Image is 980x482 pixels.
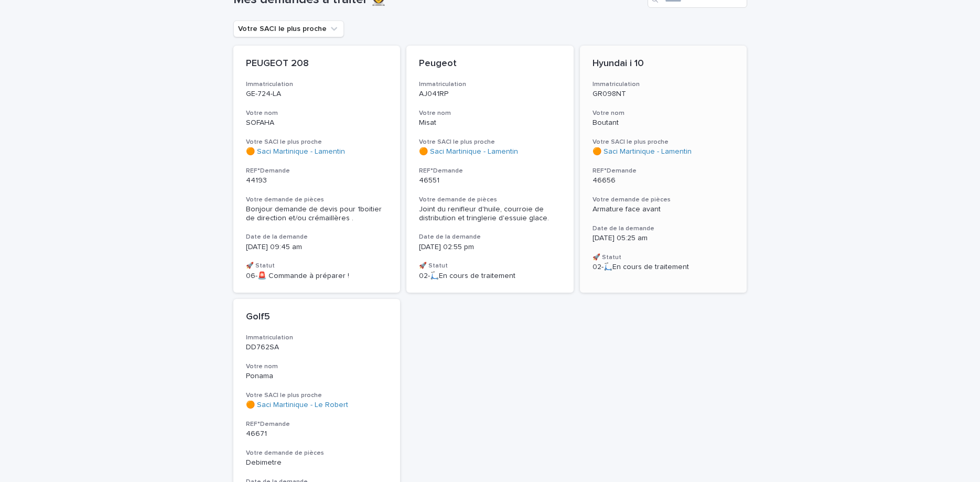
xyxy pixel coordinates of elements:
h3: Date de la demande [419,233,561,241]
h3: 🚀 Statut [419,262,561,270]
h3: Immatriculation [246,334,388,342]
a: PeugeotImmatriculationAJ041RPVotre nomMisatVotre SACI le plus proche🟠 Saci Martinique - Lamentin ... [406,46,574,293]
a: 🟠 Saci Martinique - Lamentin [419,147,518,156]
h3: REF°Demande [419,167,561,175]
h3: Votre nom [246,109,388,117]
p: GR098NT [593,90,735,99]
p: SOFAHA [246,119,388,127]
a: Hyundai i 10ImmatriculationGR098NTVotre nomBoutantVotre SACI le plus proche🟠 Saci Martinique - La... [580,46,747,293]
p: AJ041RP [419,90,561,99]
h3: Votre demande de pièces [419,196,561,204]
h3: REF°Demande [593,167,735,175]
h3: Votre SACI le plus proche [246,138,388,146]
h3: REF°Demande [246,167,388,175]
p: Ponama [246,372,388,381]
p: [DATE] 05:25 am [593,234,735,243]
h3: Immatriculation [419,80,561,89]
span: Joint du renifleur d'huile, courroie de distribution et tringlerie d'essuie glace. [419,206,549,222]
p: Peugeot [419,58,561,70]
p: DD762SA [246,343,388,352]
h3: REF°Demande [246,420,388,429]
p: [DATE] 02:55 pm [419,243,561,252]
p: 02-🛴En cours de traitement [593,263,735,272]
p: Boutant [593,119,735,127]
p: [DATE] 09:45 am [246,243,388,252]
p: Hyundai i 10 [593,58,735,70]
h3: Date de la demande [246,233,388,241]
h3: Immatriculation [593,80,735,89]
h3: Votre SACI le plus proche [419,138,561,146]
a: 🟠 Saci Martinique - Le Robert [246,401,348,410]
p: 46671 [246,430,388,438]
span: Armature face avant [593,206,661,213]
p: PEUGEOT 208 [246,58,388,70]
p: 46656 [593,176,735,185]
p: 06-🚨 Commande à préparer ! [246,272,388,281]
p: 02-🛴En cours de traitement [419,272,561,281]
a: 🟠 Saci Martinique - Lamentin [246,147,345,156]
p: 44193 [246,176,388,185]
h3: Votre demande de pièces [246,449,388,457]
h3: 🚀 Statut [593,253,735,262]
span: Debimetre [246,459,282,466]
p: Misat [419,119,561,127]
button: Votre SACI le plus proche [233,20,344,37]
p: Golf5 [246,312,388,323]
p: GE-724-LA [246,90,388,99]
h3: 🚀 Statut [246,262,388,270]
h3: Votre nom [593,109,735,117]
p: 46551 [419,176,561,185]
h3: Votre SACI le plus proche [246,391,388,400]
h3: Votre demande de pièces [246,196,388,204]
a: 🟠 Saci Martinique - Lamentin [593,147,692,156]
h3: Immatriculation [246,80,388,89]
h3: Votre nom [419,109,561,117]
h3: Votre nom [246,362,388,371]
h3: Date de la demande [593,224,735,233]
a: PEUGEOT 208ImmatriculationGE-724-LAVotre nomSOFAHAVotre SACI le plus proche🟠 Saci Martinique - La... [233,46,401,293]
h3: Votre demande de pièces [593,196,735,204]
h3: Votre SACI le plus proche [593,138,735,146]
span: Bonjour demande de devis pour 1boitier de direction et/ou crémaillères . [246,206,384,222]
